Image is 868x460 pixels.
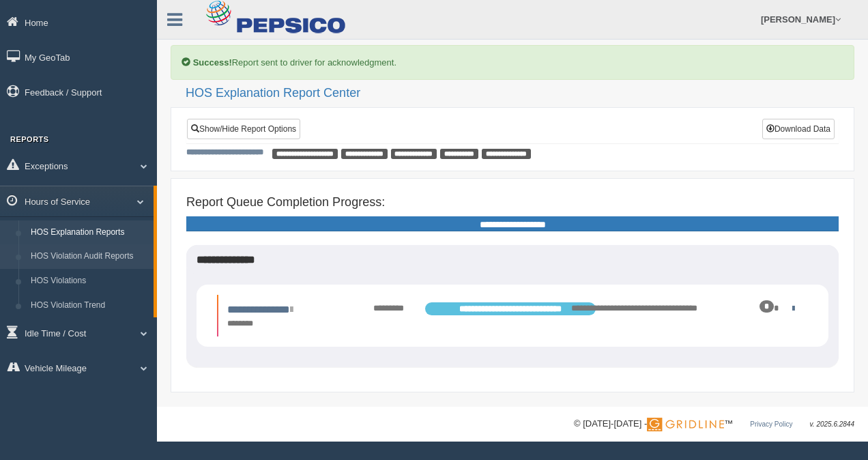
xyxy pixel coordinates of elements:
div: © [DATE]-[DATE] - ™ [574,417,854,431]
a: HOS Explanation Reports [25,220,154,245]
li: Expand [217,295,808,336]
h2: HOS Explanation Report Center [186,87,854,100]
div: Report sent to driver for acknowledgment. [171,45,854,80]
b: Success! [193,57,232,68]
span: v. 2025.6.2844 [810,420,854,428]
h4: Report Queue Completion Progress: [186,196,839,210]
a: Show/Hide Report Options [187,119,300,139]
a: HOS Violations [25,269,154,293]
button: Download Data [762,119,835,139]
img: Gridline [647,418,724,431]
a: HOS Violation Audit Reports [25,244,154,269]
a: HOS Violation Trend [25,293,154,318]
a: Privacy Policy [750,420,792,428]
